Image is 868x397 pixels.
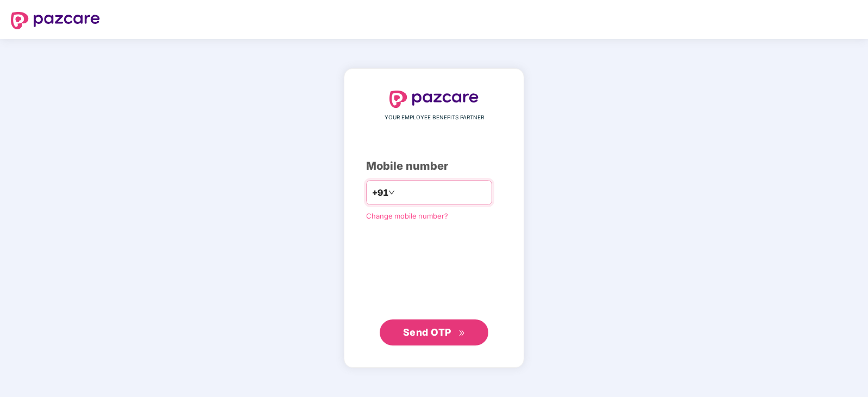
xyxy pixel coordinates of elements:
[458,330,466,337] span: double-right
[389,91,479,108] img: logo
[366,212,448,220] a: Change mobile number?
[372,186,388,200] span: +91
[385,113,484,122] span: YOUR EMPLOYEE BENEFITS PARTNER
[11,12,100,29] img: logo
[366,158,502,175] div: Mobile number
[403,326,451,338] span: Send OTP
[380,319,488,345] button: Send OTPdouble-right
[388,189,395,196] span: down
